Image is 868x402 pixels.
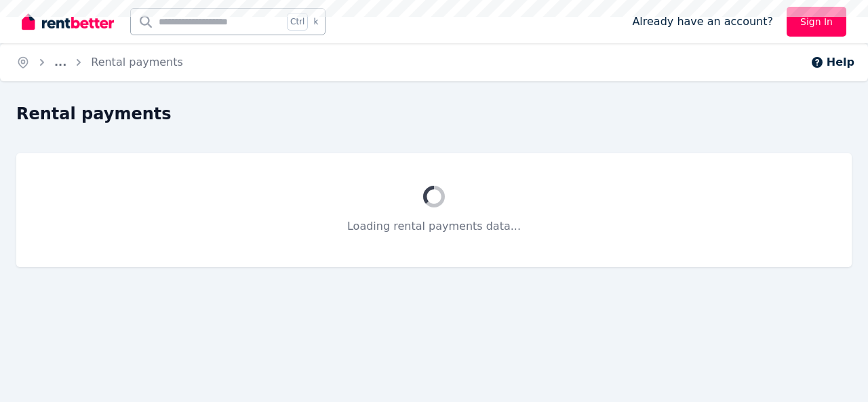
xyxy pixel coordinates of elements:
[287,13,308,31] span: Ctrl
[22,12,114,32] img: RentBetter
[632,14,773,30] span: Already have an account?
[313,16,318,27] span: k
[54,56,66,68] a: ...
[810,54,854,71] button: Help
[16,103,172,125] h1: Rental payments
[49,218,819,235] p: Loading rental payments data...
[787,7,846,37] a: Sign In
[91,56,183,68] a: Rental payments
